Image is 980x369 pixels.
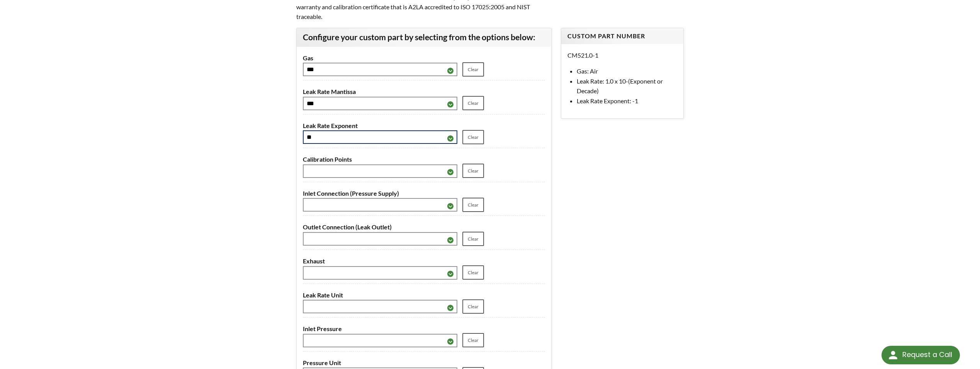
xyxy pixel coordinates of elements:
a: Clear [462,198,484,212]
label: Leak Rate Unit [303,290,545,300]
a: Clear [462,333,484,347]
label: Gas [303,53,545,63]
label: Leak Rate Exponent [303,121,545,131]
label: Pressure Unit [303,358,545,368]
a: Clear [462,130,484,144]
a: Clear [462,265,484,280]
a: Clear [462,164,484,178]
a: Clear [462,62,484,77]
h3: Configure your custom part by selecting from the options below: [303,32,545,43]
label: Exhaust [303,256,545,266]
div: Request a Call [881,346,960,364]
label: Outlet Connection (Leak Outlet) [303,222,545,232]
label: Calibration Points [303,154,545,164]
label: Leak Rate Mantissa [303,87,545,97]
label: Inlet Connection (Pressure Supply) [303,188,545,198]
div: Request a Call [902,346,952,364]
a: Clear [462,299,484,314]
p: CM521.0-1 [567,50,677,60]
h4: Custom Part Number [567,32,677,40]
a: Clear [462,232,484,246]
label: Inlet Pressure [303,324,545,334]
img: round button [887,349,899,361]
li: Gas: Air [577,66,677,76]
a: Clear [462,96,484,110]
li: Leak Rate: 1.0 x 10-(Exponent or Decade) [577,76,677,96]
li: Leak Rate Exponent: -1 [577,96,677,106]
